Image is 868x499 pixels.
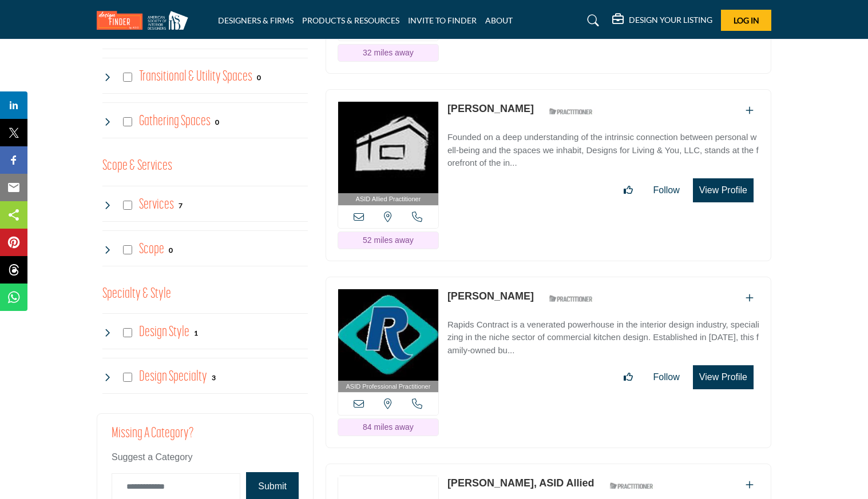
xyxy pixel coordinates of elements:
[212,372,216,382] div: 3 Results For Design Specialty
[605,478,657,493] img: ASID Qualified Practitioners Badge Icon
[485,15,513,25] a: ABOUT
[447,101,534,117] p: Diana Raska
[447,477,594,489] a: [PERSON_NAME], ASID Allied
[447,476,594,491] p: Kathy Cessna, ASID Allied
[338,102,438,205] a: ASID Allied Practitioner
[338,102,438,193] img: Diana Raska
[346,382,430,392] span: ASID Professional Practitioner
[302,15,399,25] a: PRODUCTS & RESOURCES
[179,200,183,210] div: 7 Results For Services
[447,289,534,304] p: Christy Hodnefield
[447,124,759,170] a: Founded on a deep understanding of the intrinsic connection between personal well-being and the s...
[363,48,414,57] span: 32 miles away
[215,118,219,126] b: 0
[612,14,712,27] div: DESIGN YOUR LISTING
[102,284,171,305] button: Specialty & Style
[194,329,198,337] b: 1
[123,73,132,82] input: Select Transitional & Utility Spaces checkbox
[97,11,194,30] img: Site Logo
[139,239,164,260] h4: Scope: New build or renovation
[693,178,754,202] button: View Profile
[179,202,183,210] b: 7
[408,15,477,25] a: INVITE TO FINDER
[102,155,172,177] button: Scope & Services
[746,480,754,490] a: Add To List
[139,367,207,387] h4: Design Specialty: Sustainable, accessible, health-promoting, neurodiverse-friendly, age-in-place,...
[616,179,640,202] button: Like listing
[218,15,294,25] a: DESIGNERS & FIRMS
[257,72,261,82] div: 0 Results For Transitional & Utility Spaces
[338,289,438,381] img: Christy Hodnefield
[338,289,438,393] a: ASID Professional Practitioner
[576,11,607,30] a: Search
[112,425,299,450] h2: Missing a Category?
[123,117,132,126] input: Select Gathering Spaces checkbox
[123,245,132,254] input: Select Scope checkbox
[746,106,754,115] a: Add To List
[139,67,252,87] h4: Transitional & Utility Spaces: Transitional & Utility Spaces
[212,374,216,382] b: 3
[721,10,771,31] button: Log In
[616,366,640,389] button: Like listing
[746,293,754,303] a: Add To List
[693,365,754,389] button: View Profile
[139,195,174,215] h4: Services: Interior and exterior spaces including lighting, layouts, furnishings, accessories, art...
[123,328,132,337] input: Select Design Style checkbox
[363,422,414,432] span: 84 miles away
[447,318,759,357] p: Rapids Contract is a venerated powerhouse in the interior design industry, specializing in the ni...
[545,292,596,306] img: ASID Qualified Practitioners Badge Icon
[169,245,173,255] div: 0 Results For Scope
[545,104,596,118] img: ASID Qualified Practitioners Badge Icon
[734,15,759,25] span: Log In
[356,194,421,204] span: ASID Allied Practitioner
[363,235,414,245] span: 52 miles away
[646,179,687,202] button: Follow
[139,322,189,342] h4: Design Style: Styles that range from contemporary to Victorian to meet any aesthetic vision.
[123,373,132,382] input: Select Design Specialty checkbox
[646,366,687,389] button: Follow
[629,15,712,25] h5: DESIGN YOUR LISTING
[139,111,211,131] h4: Gathering Spaces: Gathering Spaces
[112,452,192,462] span: Suggest a Category
[447,290,534,302] a: [PERSON_NAME]
[447,131,759,170] p: Founded on a deep understanding of the intrinsic connection between personal well-being and the s...
[447,103,534,114] a: [PERSON_NAME]
[123,201,132,210] input: Select Services checkbox
[447,312,759,357] a: Rapids Contract is a venerated powerhouse in the interior design industry, specializing in the ni...
[169,246,173,254] b: 0
[215,117,219,127] div: 0 Results For Gathering Spaces
[194,328,198,338] div: 1 Results For Design Style
[257,74,261,82] b: 0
